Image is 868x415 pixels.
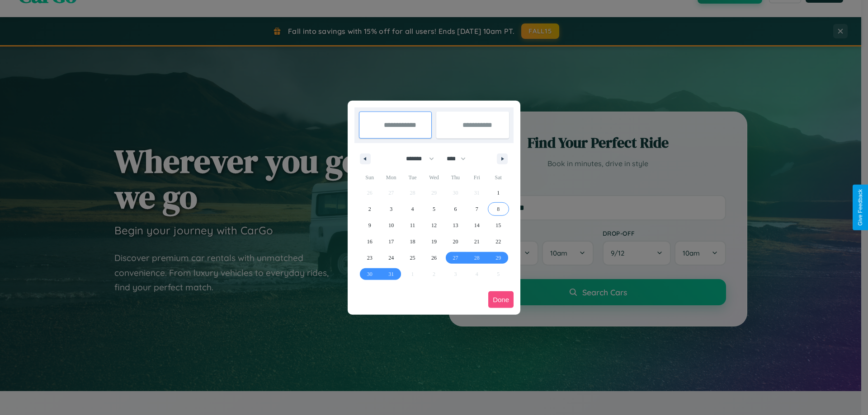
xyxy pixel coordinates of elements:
[367,266,373,282] span: 30
[431,217,437,233] span: 12
[388,217,394,233] span: 10
[368,201,371,217] span: 2
[474,250,480,266] span: 28
[359,201,380,217] button: 2
[453,233,458,250] span: 20
[388,266,394,282] span: 31
[388,250,394,266] span: 24
[402,217,423,233] button: 11
[431,250,437,266] span: 26
[367,233,373,250] span: 16
[495,250,501,266] span: 29
[488,185,509,201] button: 1
[390,201,392,217] span: 3
[423,201,444,217] button: 5
[445,170,466,185] span: Thu
[359,217,380,233] button: 9
[466,233,487,250] button: 21
[410,250,415,266] span: 25
[433,201,435,217] span: 5
[359,170,380,185] span: Sun
[488,233,509,250] button: 22
[423,233,444,250] button: 19
[380,201,401,217] button: 3
[380,250,401,266] button: 24
[368,217,371,233] span: 9
[445,217,466,233] button: 13
[402,170,423,185] span: Tue
[402,250,423,266] button: 25
[453,250,458,266] span: 27
[410,217,415,233] span: 11
[488,291,514,308] button: Done
[488,250,509,266] button: 29
[388,233,394,250] span: 17
[410,233,415,250] span: 18
[380,217,401,233] button: 10
[466,170,487,185] span: Fri
[488,201,509,217] button: 8
[431,233,437,250] span: 19
[445,201,466,217] button: 6
[857,189,863,226] div: Give Feedback
[380,266,401,282] button: 31
[367,250,373,266] span: 23
[402,201,423,217] button: 4
[402,233,423,250] button: 18
[445,250,466,266] button: 27
[380,170,401,185] span: Mon
[453,217,458,233] span: 13
[380,233,401,250] button: 17
[488,217,509,233] button: 15
[495,217,501,233] span: 15
[359,250,380,266] button: 23
[359,266,380,282] button: 30
[466,201,487,217] button: 7
[488,170,509,185] span: Sat
[474,233,480,250] span: 21
[445,233,466,250] button: 20
[466,217,487,233] button: 14
[497,185,500,201] span: 1
[359,233,380,250] button: 16
[423,170,444,185] span: Wed
[454,201,457,217] span: 6
[476,201,478,217] span: 7
[423,250,444,266] button: 26
[411,201,414,217] span: 4
[495,233,501,250] span: 22
[423,217,444,233] button: 12
[474,217,480,233] span: 14
[497,201,500,217] span: 8
[466,250,487,266] button: 28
